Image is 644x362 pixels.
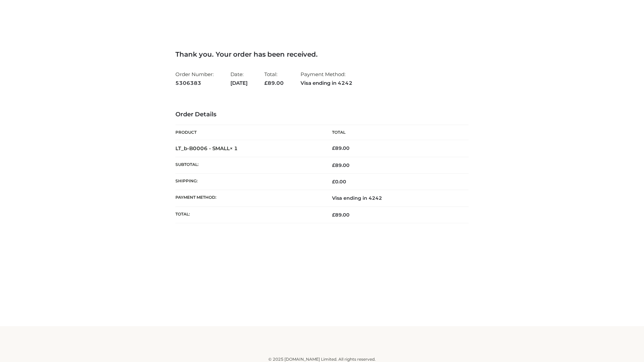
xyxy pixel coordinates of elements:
td: Visa ending in 4242 [322,190,469,206]
strong: 5306383 [175,79,214,87]
span: £ [332,162,335,168]
span: £ [332,212,335,218]
th: Total: [175,206,322,223]
li: Total: [264,68,284,89]
strong: × 1 [230,145,238,152]
span: 89.00 [332,212,350,218]
span: £ [264,80,268,86]
strong: LT_b-B0006 - SMALL [175,145,238,152]
th: Subtotal: [175,157,322,173]
th: Shipping: [175,174,322,190]
th: Payment method: [175,190,322,206]
bdi: 0.00 [332,179,346,185]
bdi: 89.00 [332,145,350,151]
th: Total [322,125,469,140]
span: £ [332,145,335,151]
li: Order Number: [175,68,214,89]
li: Payment Method: [301,68,353,89]
h3: Order Details [175,111,469,118]
h3: Thank you. Your order has been received. [175,50,469,58]
th: Product [175,125,322,140]
span: 89.00 [332,162,350,168]
strong: [DATE] [230,79,248,87]
span: £ [332,179,335,185]
li: Date: [230,68,248,89]
strong: Visa ending in 4242 [301,79,353,87]
span: 89.00 [264,80,284,86]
